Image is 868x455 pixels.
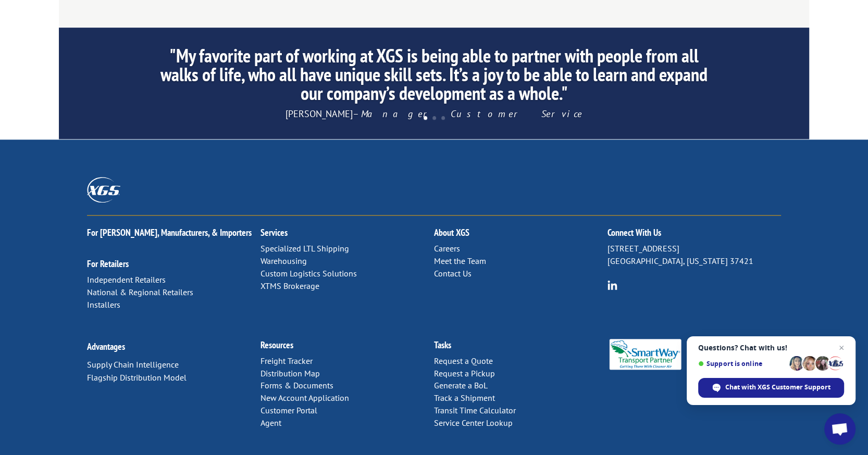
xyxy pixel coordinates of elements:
[261,393,349,403] a: New Account Application
[361,108,582,120] em: Manager Customer Service
[87,258,129,270] a: For Retailers
[607,280,617,290] img: group-6
[434,226,469,238] a: About XGS
[607,243,781,268] p: [STREET_ADDRESS] [GEOGRAPHIC_DATA], [US_STATE] 37421
[261,339,293,351] a: Resources
[607,228,781,243] h2: Connect With Us
[87,299,120,310] a: Installers
[261,418,281,428] a: Agent
[87,226,252,238] a: For [PERSON_NAME], Manufacturers, & Importers
[87,274,166,285] a: Independent Retailers
[261,226,288,238] a: Services
[353,108,358,120] span: –
[424,116,427,120] a: 1
[261,281,319,291] a: XTMS Brokerage
[441,116,445,120] a: 3
[434,356,493,366] a: Request a Quote
[87,340,125,352] a: Advantages
[698,360,786,368] span: Support is online
[87,177,120,203] img: XGS_Logos_ALL_2024_All_White
[157,46,711,108] h2: "My favorite part of working at XGS is being able to partner with people from all walks of life, ...
[824,413,855,445] div: Open chat
[434,268,472,279] a: Contact Us
[698,378,844,398] div: Chat with XGS Customer Support
[261,268,357,279] a: Custom Logistics Solutions
[434,256,486,266] a: Meet the Team
[607,339,683,370] img: Smartway_Logo
[725,383,830,392] span: Chat with XGS Customer Support
[434,405,516,415] a: Transit Time Calculator
[434,418,513,428] a: Service Center Lookup
[87,287,193,297] a: National & Regional Retailers
[87,372,187,383] a: Flagship Distribution Model
[261,380,333,390] a: Forms & Documents
[434,340,607,355] h2: Tasks
[698,344,844,352] span: Questions? Chat with us!
[261,243,349,254] a: Specialized LTL Shipping
[87,359,179,370] a: Supply Chain Intelligence
[261,405,317,415] a: Customer Portal
[432,116,436,120] a: 2
[157,108,711,120] p: [PERSON_NAME]
[261,368,320,378] a: Distribution Map
[835,342,848,354] span: Close chat
[434,380,488,390] a: Generate a BoL
[434,368,495,378] a: Request a Pickup
[434,393,495,403] a: Track a Shipment
[261,256,307,266] a: Warehousing
[434,243,460,254] a: Careers
[261,356,313,366] a: Freight Tracker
